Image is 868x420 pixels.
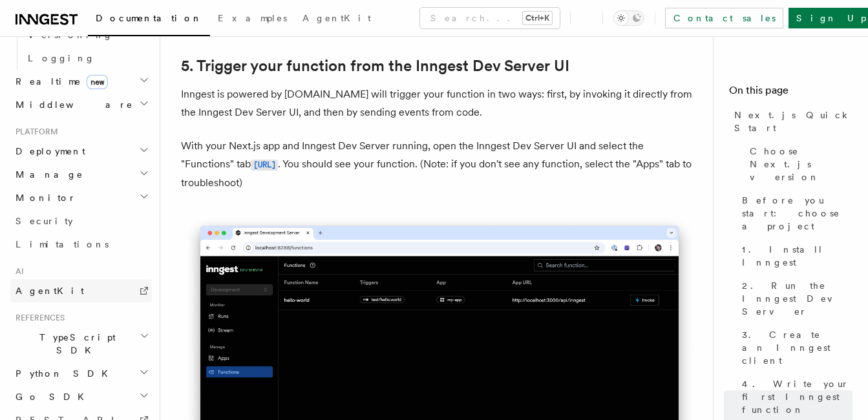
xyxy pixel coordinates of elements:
span: Manage [10,168,83,181]
h4: On this page [729,83,852,103]
button: Search...Ctrl+K [420,8,560,28]
button: Toggle dark mode [613,10,644,26]
p: With your Next.js app and Inngest Dev Server running, open the Inngest Dev Server UI and select t... [181,137,698,192]
a: Next.js Quick Start [729,103,852,140]
span: Deployment [10,145,85,158]
span: 3. Create an Inngest client [742,328,852,367]
a: [URL] [251,158,278,170]
span: TypeScript SDK [10,331,140,357]
span: 2. Run the Inngest Dev Server [742,279,852,318]
button: Middleware [10,93,152,116]
span: Logging [28,53,95,63]
a: Contact sales [665,8,783,28]
button: Deployment [10,140,152,163]
button: Go SDK [10,385,152,408]
span: Security [16,216,73,226]
a: Examples [210,4,295,35]
a: AgentKit [295,4,379,35]
a: AgentKit [10,279,152,302]
span: Choose Next.js version [750,145,852,184]
a: Security [10,209,152,233]
span: Monitor [10,191,76,204]
span: Middleware [10,98,133,111]
span: Platform [10,127,58,137]
span: Limitations [16,239,109,249]
span: Python SDK [10,367,116,380]
span: Next.js Quick Start [734,109,852,134]
a: Logging [23,47,152,70]
a: Before you start: choose a project [737,189,852,238]
button: Monitor [10,186,152,209]
p: Inngest is powered by [DOMAIN_NAME] will trigger your function in two ways: first, by invoking it... [181,85,698,121]
button: Manage [10,163,152,186]
code: [URL] [251,160,278,171]
button: TypeScript SDK [10,326,152,362]
span: Documentation [96,13,202,23]
a: 5. Trigger your function from the Inngest Dev Server UI [181,57,569,75]
a: 3. Create an Inngest client [737,323,852,372]
span: Examples [218,13,287,23]
span: Before you start: choose a project [742,194,852,233]
span: Go SDK [10,390,92,403]
button: Python SDK [10,362,152,385]
span: new [87,75,108,89]
span: AI [10,266,24,277]
a: 1. Install Inngest [737,238,852,274]
a: Limitations [10,233,152,256]
button: Realtimenew [10,70,152,93]
span: 1. Install Inngest [742,243,852,269]
a: 2. Run the Inngest Dev Server [737,274,852,323]
kbd: Ctrl+K [523,12,552,25]
span: AgentKit [302,13,371,23]
a: Choose Next.js version [745,140,852,189]
span: AgentKit [16,286,84,296]
span: Realtime [10,75,108,88]
span: References [10,313,65,323]
a: Documentation [88,4,210,36]
span: 4. Write your first Inngest function [742,377,852,416]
